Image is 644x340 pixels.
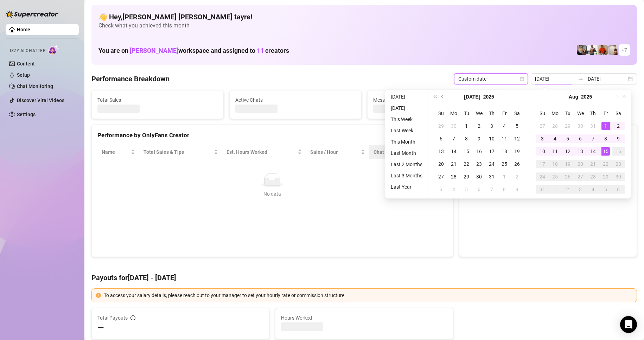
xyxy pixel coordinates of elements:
[310,148,359,156] span: Sales / Hour
[586,75,626,83] input: End date
[144,148,212,156] span: Total Sales & Tips
[608,45,618,55] img: Ralphy
[98,22,630,30] span: Check what you achieved this month
[130,47,178,54] span: [PERSON_NAME]
[98,47,289,55] h1: You are on workspace and assigned to creators
[6,11,58,18] img: logo-BBDzfeDw.svg
[17,72,30,78] a: Setup
[48,45,59,55] img: AI Chatter
[97,145,139,159] th: Name
[458,74,524,84] span: Custom date
[373,96,493,104] span: Messages Sent
[621,46,627,54] span: + 7
[17,27,30,32] a: Home
[97,96,218,104] span: Total Sales
[97,322,104,334] span: —
[577,45,587,55] img: George
[578,76,584,82] span: to
[257,47,264,54] span: 11
[598,45,608,55] img: Justin
[227,148,296,156] div: Est. Hours Worked
[130,315,135,320] span: info-circle
[374,148,437,156] span: Chat Conversion
[139,145,222,159] th: Total Sales & Tips
[17,97,64,103] a: Discover Viral Videos
[91,74,170,84] h4: Performance Breakdown
[97,131,447,140] div: Performance by OnlyFans Creator
[306,145,369,159] th: Sales / Hour
[587,45,597,55] img: JUSTIN
[104,190,440,198] div: No data
[578,76,584,82] span: swap-right
[17,61,35,67] a: Content
[102,148,129,156] span: Name
[91,273,637,283] h4: Payouts for [DATE] - [DATE]
[96,293,101,298] span: exclamation-circle
[17,112,36,117] a: Settings
[10,48,45,54] span: Izzy AI Chatter
[520,77,524,81] span: calendar
[369,145,447,159] th: Chat Conversion
[620,316,637,333] div: Open Intercom Messenger
[104,291,632,299] div: To access your salary details, please reach out to your manager to set your hourly rate or commis...
[281,314,447,322] span: Hours Worked
[535,75,575,83] input: Start date
[465,131,631,140] div: Sales by OnlyFans Creator
[98,12,630,22] h4: 👋 Hey, [PERSON_NAME] [PERSON_NAME] tayre !
[17,83,53,89] a: Chat Monitoring
[97,314,128,322] span: Total Payouts
[235,96,356,104] span: Active Chats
